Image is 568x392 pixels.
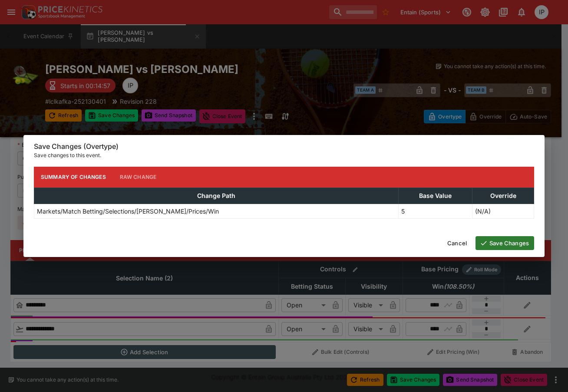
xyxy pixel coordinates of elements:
[472,188,534,204] th: Override
[34,142,534,151] h6: Save Changes (Overtype)
[476,236,534,250] button: Save Changes
[113,167,164,188] button: Raw Change
[398,204,472,218] td: 5
[34,151,534,160] p: Save changes to this event.
[472,204,534,218] td: (N/A)
[34,188,399,204] th: Change Path
[37,207,219,216] p: Markets/Match Betting/Selections/[PERSON_NAME]/Prices/Win
[442,236,472,250] button: Cancel
[398,188,472,204] th: Base Value
[34,167,113,188] button: Summary of Changes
